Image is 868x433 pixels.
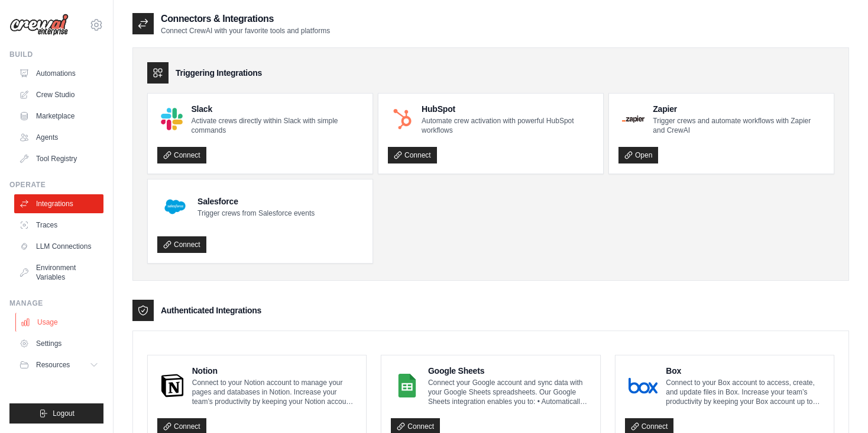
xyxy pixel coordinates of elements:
a: Traces [14,216,103,235]
img: HubSpot Logo [391,108,413,130]
div: Build [9,50,103,59]
span: Logout [53,409,75,418]
a: Connect [388,147,437,163]
h2: Connectors & Integrations [161,12,330,26]
h3: Authenticated Integrations [161,304,261,316]
h4: Google Sheets [428,365,591,377]
h4: Notion [192,365,357,377]
img: Google Sheets Logo [394,374,420,397]
h4: Slack [191,103,363,115]
a: Agents [14,128,103,147]
a: Open [618,147,658,163]
img: Notion Logo [161,374,184,397]
img: Salesforce Logo [161,193,189,221]
a: Environment Variables [14,258,103,287]
button: Resources [14,355,103,374]
a: Marketplace [14,107,103,126]
img: Logo [9,14,69,36]
div: Operate [9,180,103,190]
h4: Zapier [653,103,824,115]
h4: Box [666,365,824,377]
a: Connect [157,147,206,163]
p: Connect your Google account and sync data with your Google Sheets spreadsheets. Our Google Sheets... [428,378,591,406]
p: Connect to your Box account to access, create, and update files in Box. Increase your team’s prod... [666,378,824,406]
p: Connect CrewAI with your favorite tools and platforms [161,26,330,36]
a: Tool Registry [14,149,103,168]
img: Slack Logo [161,108,183,130]
a: Settings [14,334,103,353]
p: Trigger crews from Salesforce events [197,209,315,218]
span: Resources [36,360,70,370]
img: Box Logo [629,374,658,397]
a: Usage [15,313,105,332]
p: Connect to your Notion account to manage your pages and databases in Notion. Increase your team’s... [192,378,357,406]
a: LLM Connections [14,237,103,256]
h4: HubSpot [422,103,594,115]
a: Crew Studio [14,85,103,104]
p: Activate crews directly within Slack with simple commands [191,116,363,135]
button: Logout [9,403,103,424]
img: Zapier Logo [622,116,644,123]
a: Connect [157,236,206,253]
p: Trigger crews and automate workflows with Zapier and CrewAI [653,116,824,135]
a: Integrations [14,194,103,213]
h4: Salesforce [197,195,315,207]
h3: Triggering Integrations [176,67,262,79]
a: Automations [14,64,103,83]
div: Manage [9,299,103,308]
p: Automate crew activation with powerful HubSpot workflows [422,116,594,135]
